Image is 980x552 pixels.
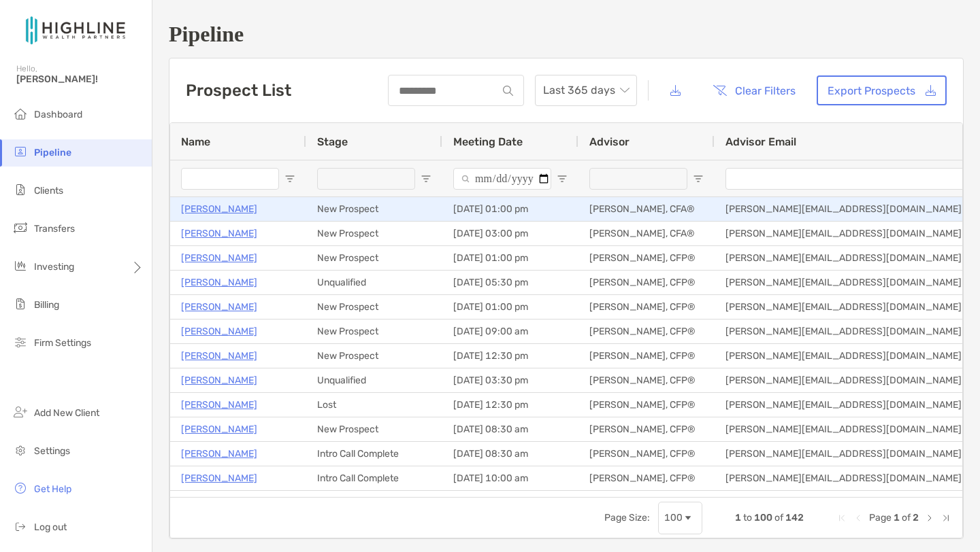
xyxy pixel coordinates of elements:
[442,417,578,441] div: [DATE] 08:30 am
[181,396,257,413] a: [PERSON_NAME]
[817,75,947,105] a: Export Prospects
[181,470,257,487] a: [PERSON_NAME]
[578,368,715,392] div: [PERSON_NAME], CFP®
[306,491,442,515] div: Client
[181,168,279,190] input: Name Filter Input
[913,512,919,523] span: 2
[12,404,29,420] img: add_new_client icon
[578,222,715,245] div: [PERSON_NAME], CFA®
[181,274,257,291] a: [PERSON_NAME]
[306,368,442,392] div: Unqualified
[869,512,892,523] span: Page
[702,75,806,105] button: Clear Filters
[442,393,578,417] div: [DATE] 12:30 pm
[181,201,257,218] a: [PERSON_NAME]
[12,105,29,122] img: dashboard icon
[306,222,442,245] div: New Prospect
[181,323,257,340] a: [PERSON_NAME]
[12,518,29,534] img: logout icon
[181,445,257,462] a: [PERSON_NAME]
[12,334,29,350] img: firm-settings icon
[34,261,74,273] span: Investing
[306,197,442,221] div: New Prospect
[442,368,578,392] div: [DATE] 03:30 pm
[725,135,796,148] span: Advisor Email
[578,197,715,221] div: [PERSON_NAME], CFA®
[578,491,715,515] div: [PERSON_NAME], CFP®
[442,197,578,221] div: [DATE] 01:00 pm
[924,513,935,523] div: Next Page
[284,173,295,184] button: Open Filter Menu
[34,483,71,495] span: Get Help
[578,271,715,294] div: [PERSON_NAME], CFP®
[181,347,257,364] a: [PERSON_NAME]
[578,466,715,490] div: [PERSON_NAME], CFP®
[894,512,900,523] span: 1
[743,512,752,523] span: to
[658,502,702,534] div: Page Size
[442,222,578,245] div: [DATE] 03:00 pm
[853,513,864,523] div: Previous Page
[785,512,804,523] span: 142
[306,295,442,319] div: New Prospect
[836,513,847,523] div: First Page
[774,512,783,523] span: of
[181,225,257,242] a: [PERSON_NAME]
[442,271,578,294] div: [DATE] 05:30 pm
[421,173,431,184] button: Open Filter Menu
[16,73,144,85] span: [PERSON_NAME]!
[941,513,951,523] div: Last Page
[442,320,578,343] div: [DATE] 09:00 am
[453,168,551,190] input: Meeting Date Filter Input
[306,417,442,441] div: New Prospect
[16,5,135,54] img: Zoe Logo
[442,466,578,490] div: [DATE] 10:00 am
[306,271,442,294] div: Unqualified
[306,246,442,270] div: New Prospect
[12,480,29,496] img: get-help icon
[442,295,578,319] div: [DATE] 01:00 pm
[306,393,442,417] div: Lost
[306,320,442,343] div: New Prospect
[12,442,29,458] img: settings icon
[578,442,715,466] div: [PERSON_NAME], CFP®
[34,445,70,457] span: Settings
[754,512,772,523] span: 100
[181,135,210,148] span: Name
[604,512,650,523] div: Page Size:
[442,491,578,515] div: [DATE] 01:00 pm
[12,220,29,236] img: transfers icon
[317,135,348,148] span: Stage
[578,344,715,368] div: [PERSON_NAME], CFP®
[169,22,964,47] h1: Pipeline
[181,372,257,389] a: [PERSON_NAME]
[181,494,257,511] a: [PERSON_NAME]
[12,258,29,274] img: investing icon
[543,75,629,105] span: Last 365 days
[902,512,911,523] span: of
[12,296,29,312] img: billing icon
[306,466,442,490] div: Intro Call Complete
[578,246,715,270] div: [PERSON_NAME], CFP®
[181,249,257,266] a: [PERSON_NAME]
[181,421,257,438] a: [PERSON_NAME]
[12,143,29,160] img: pipeline icon
[34,299,59,311] span: Billing
[181,298,257,315] a: [PERSON_NAME]
[34,223,75,235] span: Transfers
[306,344,442,368] div: New Prospect
[34,407,99,419] span: Add New Client
[735,512,741,523] span: 1
[442,442,578,466] div: [DATE] 08:30 am
[589,135,630,148] span: Advisor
